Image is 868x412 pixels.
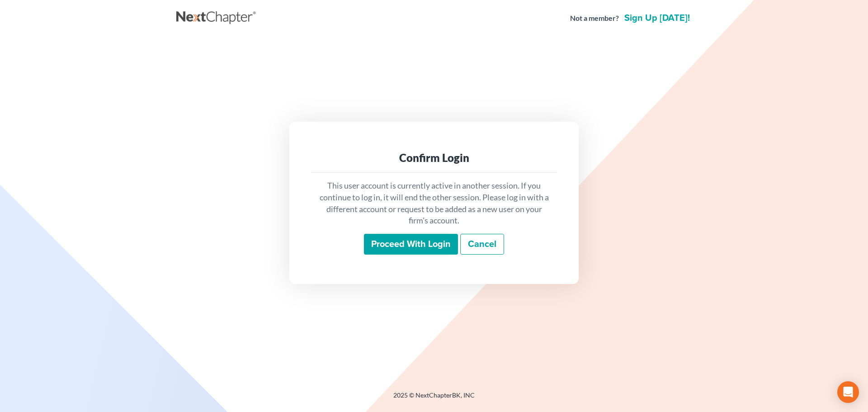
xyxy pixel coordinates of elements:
[318,151,550,165] div: Confirm Login
[176,391,692,407] div: 2025 © NextChapterBK, INC
[623,14,692,23] a: Sign up [DATE]!
[837,381,859,403] div: Open Intercom Messenger
[364,234,458,255] input: Proceed with login
[318,180,550,227] p: This user account is currently active in another session. If you continue to log in, it will end ...
[570,13,619,24] strong: Not a member?
[460,234,504,255] a: Cancel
